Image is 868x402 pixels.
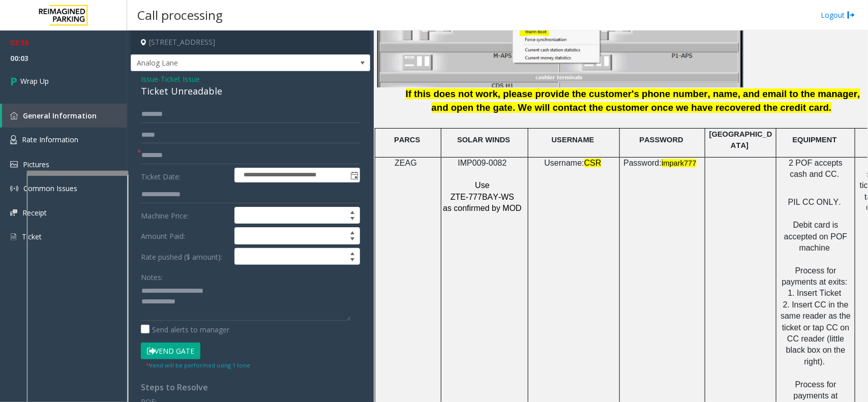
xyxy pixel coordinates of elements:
[10,112,18,119] img: 'icon'
[22,232,42,241] span: Ticket
[141,383,360,392] h4: Steps to Resolve
[348,168,360,182] span: Toggle popup
[10,209,17,216] img: 'icon'
[158,74,200,84] span: -
[475,181,489,190] span: Use
[821,10,855,20] a: Logout
[664,159,697,167] span: mpark777
[138,207,232,224] label: Machine Price:
[784,221,848,252] span: Debit card is accepted on POF machine
[345,215,360,224] span: Decrease value
[22,135,78,144] span: Rate Information
[10,161,18,168] img: 'icon'
[10,232,17,241] img: 'icon'
[552,136,594,144] span: USERNAME
[345,249,360,257] span: Increase value
[443,204,522,212] span: as confirmed by MOD
[141,74,158,84] span: Issue
[138,248,232,265] label: Rate pushed ($ amount):
[345,207,360,215] span: Increase value
[138,227,232,244] label: Amount Paid:
[457,136,510,144] span: SOLAR WINDS
[161,74,200,84] span: Ticket Issue
[395,159,417,167] span: ZEAG
[2,104,127,128] a: General Information
[709,130,772,149] span: [GEOGRAPHIC_DATA]
[793,136,837,144] span: EQUIPMENT
[22,208,47,218] span: Receipt
[662,159,664,167] span: i
[640,136,683,144] span: PASSWORD
[23,160,49,169] span: Pictures
[782,266,848,286] span: Process for payments at exits:
[138,168,232,183] label: Ticket Date:
[789,159,843,178] span: 2 POF accepts cash and CC.
[132,3,228,27] h3: Call processing
[131,55,322,71] span: Analog Lane
[141,84,360,98] div: Ticket Unreadable
[451,193,514,201] span: ZTE-777BAY-WS
[584,159,602,167] span: CSR
[131,30,370,54] h4: [STREET_ADDRESS]
[458,159,507,167] span: IMP009-0082
[623,159,662,167] span: Password:
[10,184,18,193] img: 'icon'
[406,88,860,113] span: If this does not work, please provide the customer's phone number, name, and email to the manager...
[20,76,49,86] span: Wrap Up
[10,135,17,144] img: 'icon'
[345,257,360,265] span: Decrease value
[146,361,250,369] small: Vend will be performed using 1 tone
[847,10,855,20] img: logout
[788,198,841,206] span: PIL CC ONLY.
[394,136,420,144] span: PARCS
[23,183,77,193] span: Common Issues
[141,268,163,283] label: Notes:
[545,159,584,167] span: Username:
[788,289,842,297] span: 1. Insert Ticket
[141,343,200,360] button: Vend Gate
[518,102,832,113] span: We will contact the customer once we have recovered the credit card.
[345,236,360,244] span: Decrease value
[781,300,851,366] span: 2. Insert CC in the same reader as the ticket or tap CC on CC reader (little black box on the rig...
[141,324,229,335] label: Send alerts to manager
[345,228,360,236] span: Increase value
[23,111,97,120] span: General Information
